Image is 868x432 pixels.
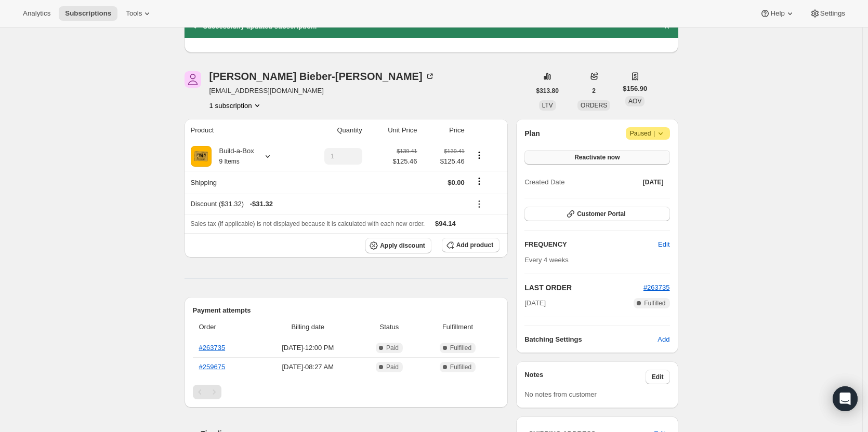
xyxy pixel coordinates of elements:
[259,362,357,372] span: [DATE] · 08:27 AM
[17,6,57,21] button: Analytics
[185,71,201,88] span: Karen Bieber-Guillory
[644,299,665,307] span: Fulfilled
[199,344,226,352] a: #263735
[820,9,845,18] span: Settings
[380,241,425,250] span: Apply discount
[450,344,471,352] span: Fulfilled
[628,98,641,105] span: AOV
[456,241,493,249] span: Add product
[653,129,655,138] span: |
[365,119,420,142] th: Unit Price
[630,128,666,139] span: Paused
[754,6,801,21] button: Help
[623,84,647,94] span: $156.90
[658,239,669,250] span: Edit
[643,283,670,291] a: #263735
[586,84,602,98] button: 2
[448,179,465,186] span: $0.00
[637,175,670,190] button: [DATE]
[804,6,851,21] button: Settings
[643,178,664,186] span: [DATE]
[435,220,456,227] span: $94.14
[652,373,664,381] span: Edit
[646,370,670,384] button: Edit
[524,177,564,187] span: Created Date
[524,282,643,293] h2: LAST ORDER
[833,386,858,411] div: Open Intercom Messenger
[259,322,357,332] span: Billing date
[542,102,553,109] span: LTV
[23,9,50,18] span: Analytics
[191,220,425,227] span: Sales tax (if applicable) is not displayed because it is calculated with each new order.
[524,256,569,264] span: Every 4 weeks
[651,331,676,348] button: Add
[524,390,597,398] span: No notes from customer
[450,363,471,371] span: Fulfilled
[209,86,435,96] span: [EMAIL_ADDRESS][DOMAIN_NAME]
[393,156,417,167] span: $125.46
[191,199,465,209] div: Discount ($31.32)
[185,171,297,194] th: Shipping
[59,6,117,21] button: Subscriptions
[397,148,417,154] small: $139.41
[577,210,625,218] span: Customer Portal
[65,9,111,18] span: Subscriptions
[363,322,416,332] span: Status
[643,282,670,293] button: #263735
[574,153,620,161] span: Reactivate now
[536,87,559,95] span: $313.80
[770,9,784,18] span: Help
[524,150,669,165] button: Reactivate now
[219,158,240,165] small: 9 Items
[386,344,399,352] span: Paid
[193,305,500,316] h2: Payment attempts
[524,128,540,139] h2: Plan
[386,363,399,371] span: Paid
[199,363,226,371] a: #259675
[420,119,468,142] th: Price
[471,150,488,161] button: Product actions
[652,236,676,253] button: Edit
[471,176,488,187] button: Shipping actions
[191,146,212,167] img: product img
[209,100,262,111] button: Product actions
[524,207,669,221] button: Customer Portal
[422,322,493,332] span: Fulfillment
[126,9,142,18] span: Tools
[524,334,657,345] h6: Batching Settings
[657,334,669,345] span: Add
[424,156,465,167] span: $125.46
[444,148,465,154] small: $139.41
[297,119,365,142] th: Quantity
[185,119,297,142] th: Product
[524,239,658,250] h2: FREQUENCY
[193,385,500,399] nav: Pagination
[592,87,596,95] span: 2
[365,238,431,253] button: Apply discount
[212,146,254,167] div: Build-a-Box
[524,370,646,384] h3: Notes
[524,298,546,308] span: [DATE]
[442,238,499,252] button: Add product
[530,84,565,98] button: $313.80
[581,102,607,109] span: ORDERS
[209,71,435,82] div: [PERSON_NAME] Bieber-[PERSON_NAME]
[193,316,256,339] th: Order
[259,343,357,353] span: [DATE] · 12:00 PM
[250,199,273,209] span: - $31.32
[120,6,159,21] button: Tools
